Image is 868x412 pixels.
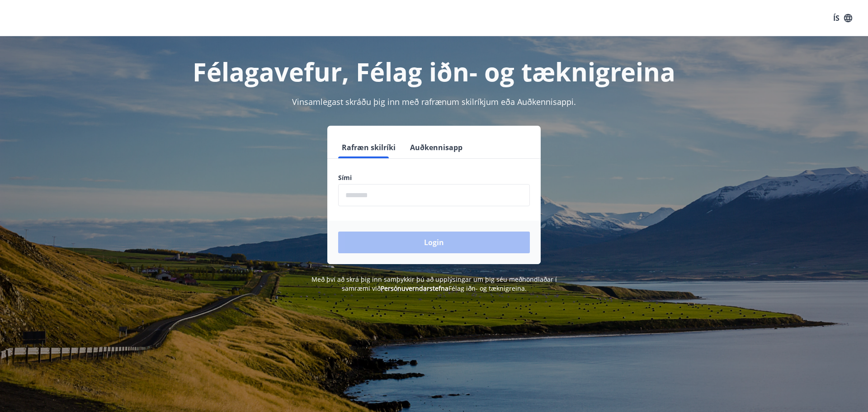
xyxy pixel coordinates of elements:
a: Persónuverndarstefna [381,284,448,293]
span: Vinsamlegast skráðu þig inn með rafrænum skilríkjum eða Auðkennisappi. [292,96,576,107]
label: Sími [338,173,530,182]
button: Rafræn skilríki [338,137,399,158]
h1: Félagavefur, Félag iðn- og tæknigreina [119,54,749,89]
button: ÍS [828,10,857,26]
button: Auðkennisapp [406,137,466,158]
span: Með því að skrá þig inn samþykkir þú að upplýsingar um þig séu meðhöndlaðar í samræmi við Félag i... [311,275,557,293]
